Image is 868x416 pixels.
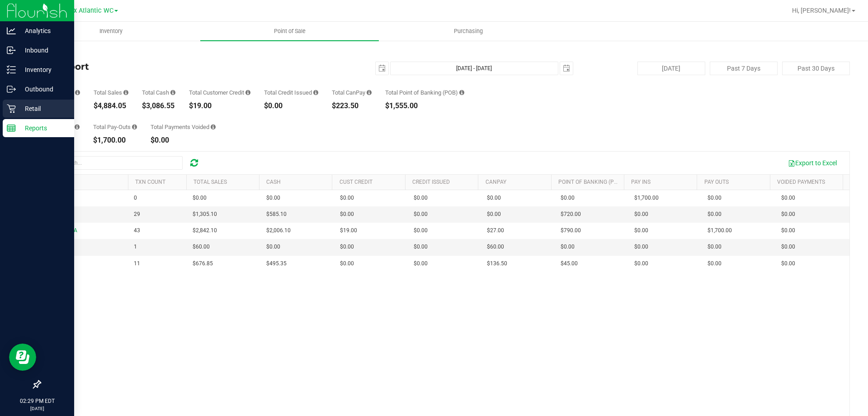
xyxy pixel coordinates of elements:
[708,243,722,251] span: $0.00
[385,90,464,96] div: Total Point of Banking (POB)
[561,259,578,268] span: $45.00
[414,194,428,202] span: $0.00
[75,90,80,96] i: Count of all successful payment transactions, possibly including voids, refunds, and cash-back fr...
[16,103,70,114] p: Retail
[634,226,648,235] span: $0.00
[16,25,70,36] p: Analytics
[7,65,16,74] inline-svg: Inventory
[266,243,280,251] span: $0.00
[94,90,128,96] div: Total Sales
[561,210,581,219] span: $720.00
[264,102,318,110] div: $0.00
[266,179,281,185] a: Cash
[142,90,175,96] div: Total Cash
[66,7,113,14] span: Jax Atlantic WC
[332,90,372,96] div: Total CanPay
[561,194,575,202] span: $0.00
[189,90,250,96] div: Total Customer Credit
[134,194,137,202] span: 0
[7,104,16,113] inline-svg: Retail
[264,90,318,96] div: Total Credit Issued
[710,62,778,75] button: Past 7 Days
[637,62,705,75] button: [DATE]
[266,210,287,219] span: $585.10
[134,259,140,268] span: 11
[340,210,354,219] span: $0.00
[9,344,36,371] iframe: Resource center
[266,194,280,202] span: $0.00
[340,259,354,268] span: $0.00
[16,45,70,56] p: Inbound
[22,22,200,41] a: Inventory
[7,85,16,94] inline-svg: Outbound
[412,179,450,185] a: Credit Issued
[486,179,506,185] a: CanPay
[16,84,70,95] p: Outbound
[134,210,140,219] span: 29
[266,226,291,235] span: $2,006.10
[132,124,137,130] i: Sum of all cash pay-outs removed from tills within the date range.
[376,62,388,75] span: select
[487,243,504,251] span: $60.00
[777,179,825,185] a: Voided Payments
[558,179,623,185] a: Point of Banking (POB)
[631,179,651,185] a: Pay Ins
[634,210,648,219] span: $0.00
[414,243,428,251] span: $0.00
[781,226,795,235] span: $0.00
[487,259,507,268] span: $136.50
[211,124,216,130] i: Sum of all voided payment transaction amounts (excluding tips and transaction fees) within the da...
[142,102,175,110] div: $3,086.55
[87,27,135,35] span: Inventory
[414,226,428,235] span: $0.00
[93,137,137,144] div: $1,700.00
[782,62,850,75] button: Past 30 Days
[262,27,318,35] span: Point of Sale
[4,405,70,412] p: [DATE]
[379,22,557,41] a: Purchasing
[708,259,722,268] span: $0.00
[94,102,128,110] div: $4,884.05
[781,194,795,202] span: $0.00
[4,397,70,405] p: 02:29 PM EDT
[200,22,379,41] a: Point of Sale
[266,259,287,268] span: $495.35
[134,226,140,235] span: 43
[193,259,213,268] span: $676.85
[7,124,16,133] inline-svg: Reports
[135,179,165,185] a: TXN Count
[560,62,573,75] span: select
[193,210,217,219] span: $1,305.10
[7,46,16,55] inline-svg: Inbound
[561,243,575,251] span: $0.00
[792,7,851,14] span: Hi, [PERSON_NAME]!
[385,102,464,110] div: $1,555.00
[442,27,495,35] span: Purchasing
[414,210,428,219] span: $0.00
[781,243,795,251] span: $0.00
[487,210,501,219] span: $0.00
[781,259,795,268] span: $0.00
[704,179,729,185] a: Pay Outs
[340,194,354,202] span: $0.00
[634,243,648,251] span: $0.00
[151,137,216,144] div: $0.00
[16,64,70,75] p: Inventory
[313,90,318,96] i: Sum of all successful refund transaction amounts from purchase returns resulting in account credi...
[782,155,843,171] button: Export to Excel
[193,179,227,185] a: Total Sales
[245,90,250,96] i: Sum of all successful, non-voided payment transaction amounts using account credit as the payment...
[123,90,128,96] i: Sum of all successful, non-voided payment transaction amounts (excluding tips and transaction fee...
[708,210,722,219] span: $0.00
[134,243,137,251] span: 1
[459,90,464,96] i: Sum of the successful, non-voided point-of-banking payment transaction amounts, both via payment ...
[332,102,372,110] div: $223.50
[193,226,217,235] span: $2,842.10
[487,226,504,235] span: $27.00
[75,124,80,130] i: Sum of all cash pay-ins added to tills within the date range.
[708,226,732,235] span: $1,700.00
[193,243,210,251] span: $60.00
[40,62,310,72] h4: Till Report
[340,243,354,251] span: $0.00
[634,194,659,202] span: $1,700.00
